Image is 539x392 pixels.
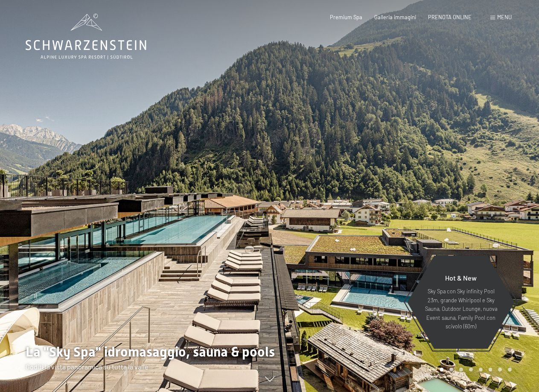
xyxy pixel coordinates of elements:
span: Menu [497,14,512,20]
div: Carousel Page 6 [489,368,492,372]
div: Carousel Page 1 (Current Slide) [440,368,444,372]
a: Hot & New Sky Spa con Sky infinity Pool 23m, grande Whirlpool e Sky Sauna, Outdoor Lounge, nuova ... [407,255,515,349]
a: PRENOTA ONLINE [428,14,472,20]
div: Carousel Pagination [437,368,512,372]
div: Carousel Page 3 [459,368,463,372]
span: Hot & New [445,274,477,282]
p: Sky Spa con Sky infinity Pool 23m, grande Whirlpool e Sky Sauna, Outdoor Lounge, nuova Event saun... [424,287,498,331]
div: Carousel Page 8 [508,368,512,372]
div: Carousel Page 2 [449,368,453,372]
div: Carousel Page 4 [469,368,473,372]
div: Carousel Page 7 [498,368,502,372]
a: Premium Spa [330,14,362,20]
a: Galleria immagini [374,14,416,20]
div: Carousel Page 5 [479,368,483,372]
